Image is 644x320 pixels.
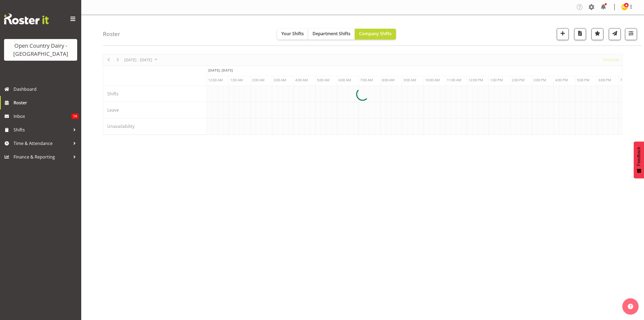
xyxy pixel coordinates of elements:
[634,141,644,178] button: Feedback - Show survey
[557,28,569,40] button: Add a new shift
[14,153,70,161] span: Finance & Reporting
[14,126,70,134] span: Shifts
[9,42,72,58] div: Open Country Dairy - [GEOGRAPHIC_DATA]
[313,31,350,37] span: Department Shifts
[574,28,586,40] button: Download a PDF of the roster according to the set date range.
[277,29,308,40] button: Your Shifts
[621,4,628,10] img: milk-reception-awarua7542.jpg
[281,31,304,37] span: Your Shifts
[14,99,79,107] span: Roster
[14,85,79,93] span: Dashboard
[14,112,71,120] span: Inbox
[591,28,603,40] button: Highlight an important date within the roster.
[103,31,120,37] h4: Roster
[71,114,79,119] span: 14
[4,14,49,24] img: Rosterit website logo
[308,29,355,40] button: Department Shifts
[355,29,396,40] button: Company Shifts
[636,147,641,166] span: Feedback
[359,31,392,37] span: Company Shifts
[625,28,637,40] button: Filter Shifts
[609,28,621,40] button: Send a list of all shifts for the selected filtered period to all rostered employees.
[628,304,633,309] img: help-xxl-2.png
[14,139,70,147] span: Time & Attendance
